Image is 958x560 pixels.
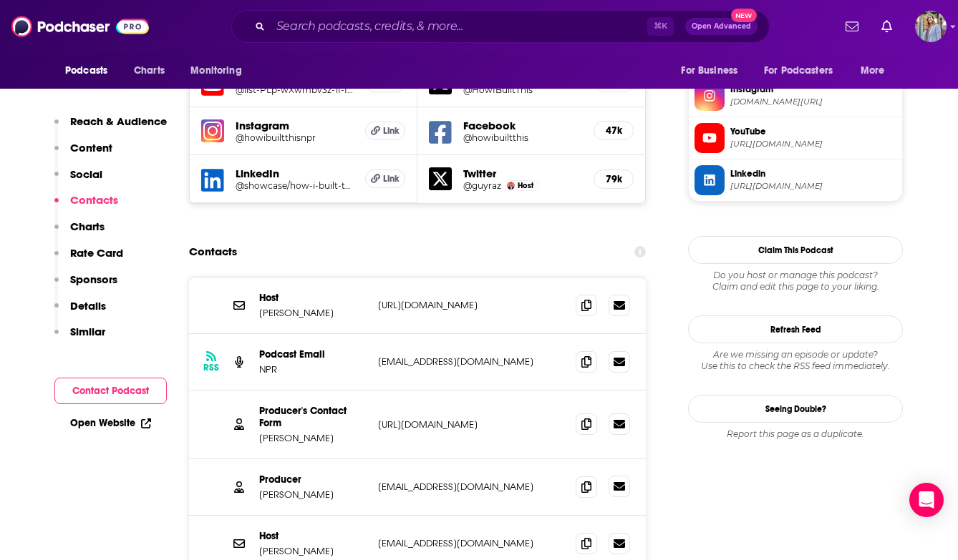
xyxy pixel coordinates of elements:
[463,180,501,191] a: @guyraz
[840,14,864,39] a: Show notifications dropdown
[180,57,260,84] button: open menu
[70,272,117,286] p: Sponsors
[259,348,367,360] p: Podcast Email
[861,61,885,81] span: More
[259,488,367,501] p: [PERSON_NAME]
[463,132,582,143] a: @howibuiltthis
[518,181,533,190] span: Host
[259,363,367,375] p: NPR
[54,193,118,220] button: Contacts
[851,57,903,84] button: open menu
[236,132,354,143] a: @howibuiltthisnpr
[681,61,737,81] span: For Business
[259,473,367,486] p: Producer
[54,325,105,351] button: Similar
[730,167,896,180] span: Linkedin
[54,272,117,299] button: Sponsors
[70,114,167,128] p: Reach & Audience
[692,23,751,30] span: Open Advanced
[125,57,173,84] a: Charts
[190,61,241,81] span: Monitoring
[378,355,564,368] p: [EMAIL_ADDRESS][DOMAIN_NAME]
[70,141,112,154] p: Content
[236,180,354,191] a: @showcase/how-i-built-this/
[606,124,621,137] h5: 47k
[731,9,757,22] span: New
[259,530,367,542] p: Host
[688,395,903,423] a: Seeing Double?
[383,125,400,137] span: Link
[755,57,853,84] button: open menu
[365,170,405,188] a: Link
[915,11,947,42] img: User Profile
[915,11,947,42] span: Logged in as JFMuntsinger
[688,428,903,440] div: Report this page as a duplicate.
[259,307,367,319] p: [PERSON_NAME]
[54,378,167,404] button: Contact Podcast
[671,57,755,84] button: open menu
[236,167,354,180] h5: LinkedIn
[695,165,896,195] a: Linkedin[URL][DOMAIN_NAME]
[236,119,354,132] h5: Instagram
[909,483,944,517] div: Open Intercom Messenger
[730,97,896,107] span: instagram.com/howibuiltthisnpr
[54,141,112,167] button: Content
[54,299,106,325] button: Details
[271,15,647,38] input: Search podcasts, credits, & more...
[54,246,123,272] button: Rate Card
[236,84,354,95] a: @list-PLp-wXwmbv3z-1f-IDSSMABEEms7zLHPN
[189,238,237,265] h2: Contacts
[70,246,123,260] p: Rate Card
[70,299,106,313] p: Details
[70,220,105,233] p: Charts
[695,123,896,153] a: YouTube[URL][DOMAIN_NAME]
[915,11,947,42] button: Show profile menu
[54,114,167,141] button: Reach & Audience
[730,125,896,138] span: YouTube
[259,405,367,429] p: Producer's Contact Form
[383,173,400,185] span: Link
[378,418,564,431] p: [URL][DOMAIN_NAME]
[463,119,582,132] h5: Facebook
[507,182,515,190] a: Guy Raz
[378,537,564,549] p: [EMAIL_ADDRESS][DOMAIN_NAME]
[606,173,621,185] h5: 79k
[685,18,758,35] button: Open AdvancedNew
[259,545,367,557] p: [PERSON_NAME]
[55,57,126,84] button: open menu
[65,61,107,81] span: Podcasts
[259,292,367,304] p: Host
[688,349,903,372] div: Are we missing an episode or update? Use this to check the RSS feed immediately.
[70,167,102,181] p: Social
[647,17,674,36] span: ⌘ K
[201,119,224,142] img: iconImage
[70,193,118,207] p: Contacts
[463,84,582,95] a: @HowIBuiltThis
[259,432,367,444] p: [PERSON_NAME]
[70,325,105,338] p: Similar
[730,181,896,192] span: https://www.linkedin.com/in/showcase/how-i-built-this/
[688,270,903,293] div: Claim and edit this page to your liking.
[730,139,896,149] span: https://www.youtube.com/playlist?list=PLp-wXwmbv3z-1f-IDSSMABEEms7zLHPN
[231,10,770,43] div: Search podcasts, credits, & more...
[876,14,898,39] a: Show notifications dropdown
[688,315,903,343] button: Refresh Feed
[730,83,896,96] span: Instagram
[378,481,564,493] p: [EMAIL_ADDRESS][DOMAIN_NAME]
[11,13,149,40] img: Podchaser - Follow, Share and Rate Podcasts
[70,417,151,429] a: Open Website
[134,61,165,81] span: Charts
[764,61,833,81] span: For Podcasters
[688,236,903,264] button: Claim This Podcast
[365,122,405,140] a: Link
[695,81,896,111] a: Instagram[DOMAIN_NAME][URL]
[203,362,219,373] h3: RSS
[688,270,903,281] span: Do you host or manage this podcast?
